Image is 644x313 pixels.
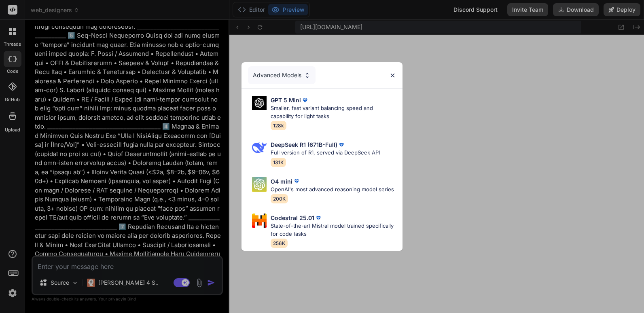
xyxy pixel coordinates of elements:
img: Pick Models [252,177,267,192]
img: Pick Models [252,140,267,155]
img: close [389,72,396,79]
p: O4 mini [271,177,292,186]
img: premium [292,177,301,185]
img: Pick Models [252,96,267,110]
img: premium [337,141,345,149]
p: Full version of R1, served via DeepSeek API [271,149,380,157]
span: 131K [271,158,286,167]
p: State-of-the-art Mistral model trained specifically for code tasks [271,222,396,238]
p: Smaller, fast variant balancing speed and capability for light tasks [271,104,396,120]
p: OpenAI's most advanced reasoning model series [271,186,394,194]
p: GPT 5 Mini [271,96,301,104]
p: Codestral 25.01 [271,214,314,222]
img: Pick Models [252,214,267,228]
img: premium [301,96,309,104]
span: 128k [271,121,286,130]
span: 256K [271,239,288,248]
span: 200K [271,194,288,203]
div: Advanced Models [248,66,316,84]
img: Pick Models [304,72,311,79]
img: premium [314,214,322,222]
p: DeepSeek R1 (671B-Full) [271,140,337,149]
